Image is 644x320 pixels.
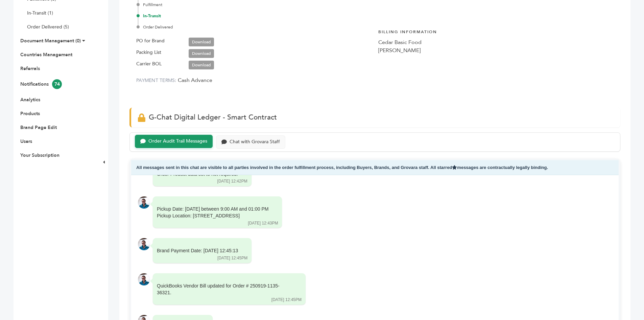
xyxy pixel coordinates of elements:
a: Download [189,49,214,58]
h4: Billing Information [378,24,614,38]
div: Chat with Grovara Staff [230,139,280,145]
a: Order Delivered (5) [27,24,69,30]
label: PAYMENT TERMS: [136,77,176,84]
a: Products [20,110,40,117]
a: Users [20,138,32,145]
div: All messages sent in this chat are visible to all parties involved in the order fulfillment proce... [131,160,619,175]
div: Pickup Date: [DATE] between 9:00 AM and 01:00 PM Pickup Location: [STREET_ADDRESS] [157,206,268,219]
a: In-Transit (1) [27,10,53,16]
span: 74 [52,79,62,89]
div: QuickBooks Vendor Bill updated for Order # 250919-1135-36321. [157,283,292,296]
a: Brand Page Edit [20,124,57,131]
span: Cash Advance [178,77,212,84]
div: In-Transit [138,13,372,19]
label: Carrier BOL [136,60,162,68]
a: Notifications74 [20,81,62,87]
a: Countries Management [20,51,72,58]
a: Your Subscription [20,152,59,158]
label: Packing List [136,48,161,57]
div: Brand Payment Date: [DATE] 12:45:13 [157,248,238,254]
div: Cedar Basic Food [378,38,614,46]
a: Referrals [20,65,40,72]
div: Order Delivered [138,24,372,30]
div: [DATE] 12:45PM [217,255,247,261]
a: Document Management (0) [20,38,81,44]
div: [PERSON_NAME] [378,46,614,55]
a: Analytics [20,97,40,103]
a: Download [189,61,214,69]
div: [DATE] 12:42PM [217,178,247,184]
span: G-Chat Digital Ledger - Smart Contract [149,112,277,122]
a: Download [189,38,214,46]
div: Order Audit Trail Messages [148,138,207,144]
label: PO for Brand [136,37,165,45]
div: Fulfillment [138,2,372,8]
div: [DATE] 12:45PM [271,297,302,303]
div: [DATE] 12:43PM [248,220,278,226]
